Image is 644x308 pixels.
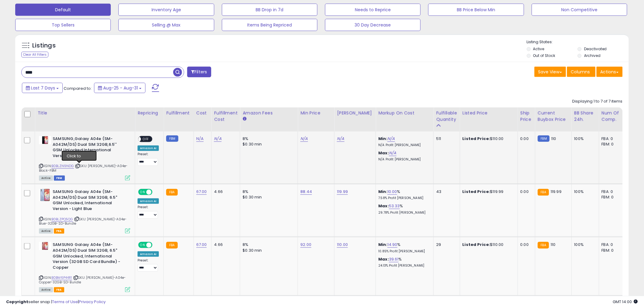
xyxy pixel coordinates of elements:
span: ON [139,243,146,248]
button: Columns [567,67,596,77]
div: 43 [436,189,455,194]
span: 110 [551,136,556,142]
img: 51+Zm9eu3KL._SL40_.jpg [39,189,51,201]
div: % [378,189,429,200]
div: % [378,242,429,253]
a: N/A [337,136,344,142]
div: 8% [243,242,293,247]
a: 10.00 [387,189,397,195]
a: 53.33 [389,203,400,209]
div: seller snap | | [6,299,106,305]
a: 119.99 [337,189,348,195]
span: 119.99 [551,189,562,194]
label: Out of Stock [533,53,555,58]
b: SAMSUNG Galaxy A04e (SM-A042M/DS) Dual SIM 32GB, 6.5" GSM Unlocked, International Version - Light... [53,189,127,213]
b: Min: [378,189,387,194]
div: Fulfillment [166,110,191,116]
div: 29 [436,242,455,247]
div: Preset: [138,152,159,166]
div: Title [37,110,132,116]
div: FBM: 0 [602,248,622,253]
small: FBA [166,242,177,249]
span: All listings currently available for purchase on Amazon [39,176,53,181]
small: FBM [166,135,178,142]
button: Aug-25 - Aug-31 [94,83,145,93]
a: N/A [389,150,396,156]
span: Aug-25 - Aug-31 [103,85,138,91]
label: Archived [584,53,600,58]
button: Save View [534,67,566,77]
div: Num of Comp. [602,110,624,123]
div: 8% [243,136,293,142]
button: Default [15,4,111,16]
a: N/A [214,136,221,142]
a: 92.00 [300,242,311,248]
div: Listed Price [463,110,515,116]
button: Needs to Reprice [325,4,421,16]
b: Max: [378,203,389,209]
div: FBA: 0 [602,242,622,247]
small: FBM [538,135,550,142]
small: FBA [166,189,177,196]
button: Top Sellers [15,19,111,31]
div: 4.66 [214,242,235,247]
button: BB Price Below Min [428,4,524,16]
div: % [378,203,429,215]
div: Amazon AI [138,145,159,151]
div: Min Price [300,110,332,116]
button: Filters [187,67,211,77]
div: Amazon AI [138,198,159,204]
span: ON [139,190,146,195]
div: 0.00 [520,242,530,247]
a: B0BLZN9NDG [51,163,74,169]
span: All listings currently available for purchase on Amazon [39,287,53,292]
b: SAMSUNG,Galaxy A04e (SM-A042M/DS) Dual SIM 32GB,6.5'' GSM Unlocked,International Version-Black [53,136,127,160]
span: | SKU: [PERSON_NAME]-A04e-Copper-32GB-SD-Bundle [39,275,126,284]
div: Amazon Fees [243,110,295,116]
div: Displaying 1 to 7 of 7 items [572,99,623,104]
div: 8% [243,189,293,194]
h5: Listings [32,41,56,50]
p: 24.13% Profit [PERSON_NAME] [378,264,429,268]
div: BB Share 24h. [574,110,597,123]
label: Active [533,46,544,51]
div: Repricing [138,110,161,116]
a: 14.90 [387,242,397,248]
b: Listed Price: [463,136,490,142]
p: Listing States: [527,39,629,45]
span: OFF [152,190,161,195]
button: Last 7 Days [22,83,63,93]
span: Last 7 Days [31,85,55,91]
p: N/A Profit [PERSON_NAME] [378,157,429,162]
a: N/A [196,136,204,142]
div: Preset: [138,258,159,272]
div: 100% [574,242,594,247]
a: Terms of Use [52,299,78,305]
div: Clear All Filters [21,52,48,58]
a: N/A [300,136,308,142]
span: | SKU: [PERSON_NAME]-A04e-Black-FBM [39,163,128,173]
button: Items Being Repriced [222,19,317,31]
small: FBA [538,242,549,249]
div: $0.30 min [243,248,293,253]
div: [PERSON_NAME] [337,110,373,116]
b: Max: [378,256,389,262]
div: Current Buybox Price [538,110,569,123]
div: Amazon AI [138,251,159,257]
div: FBM: 0 [602,142,622,147]
div: FBM: 0 [602,194,622,200]
span: FBA [54,287,64,292]
a: B0BLZPQ5QG [51,217,73,222]
button: Selling @ Max [118,19,214,31]
a: 110.00 [337,242,348,248]
small: FBA [538,189,549,196]
div: Fulfillable Quantity [436,110,457,123]
b: Listed Price: [463,189,490,194]
p: 10.85% Profit [PERSON_NAME] [378,249,429,254]
img: 41d61xwhgQL._SL40_.jpg [39,136,51,144]
span: Columns [571,69,590,75]
a: 67.00 [196,189,207,195]
a: 39.61 [389,256,399,262]
b: Min: [378,242,387,247]
button: Inventory Age [118,4,214,16]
